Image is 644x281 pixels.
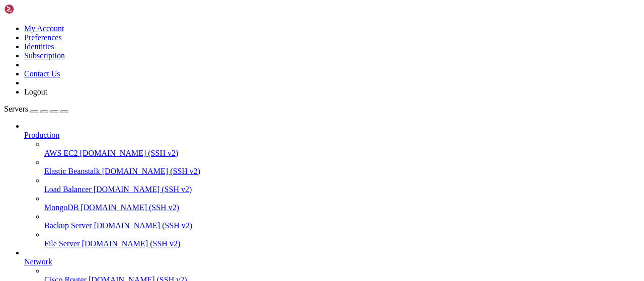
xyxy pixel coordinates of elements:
[44,203,78,212] span: MongoDB
[94,185,192,194] span: [DOMAIN_NAME] (SSH v2)
[44,239,80,248] span: File Server
[4,105,68,113] a: Servers
[44,158,640,176] li: Elastic Beanstalk [DOMAIN_NAME] (SSH v2)
[24,131,640,140] a: Production
[44,185,640,194] a: Load Balancer [DOMAIN_NAME] (SSH v2)
[44,176,640,194] li: Load Balancer [DOMAIN_NAME] (SSH v2)
[44,203,640,212] a: MongoDB [DOMAIN_NAME] (SSH v2)
[44,221,92,230] span: Backup Server
[44,185,92,194] span: Load Balancer
[24,69,60,78] a: Contact Us
[24,122,640,248] li: Production
[4,105,28,113] span: Servers
[24,257,52,266] span: Network
[24,33,62,42] a: Preferences
[44,167,640,176] a: Elastic Beanstalk [DOMAIN_NAME] (SSH v2)
[82,239,181,248] span: [DOMAIN_NAME] (SSH v2)
[44,149,640,158] a: AWS EC2 [DOMAIN_NAME] (SSH v2)
[44,221,640,230] a: Backup Server [DOMAIN_NAME] (SSH v2)
[44,230,640,248] li: File Server [DOMAIN_NAME] (SSH v2)
[24,131,59,139] span: Production
[80,203,179,212] span: [DOMAIN_NAME] (SSH v2)
[44,149,78,157] span: AWS EC2
[44,239,640,248] a: File Server [DOMAIN_NAME] (SSH v2)
[80,149,179,157] span: [DOMAIN_NAME] (SSH v2)
[24,257,640,266] a: Network
[94,221,193,230] span: [DOMAIN_NAME] (SSH v2)
[24,87,47,96] a: Logout
[4,4,62,14] img: Shellngn
[44,194,640,212] li: MongoDB [DOMAIN_NAME] (SSH v2)
[44,212,640,230] li: Backup Server [DOMAIN_NAME] (SSH v2)
[24,24,64,33] a: My Account
[102,167,201,175] span: [DOMAIN_NAME] (SSH v2)
[24,51,65,60] a: Subscription
[24,42,54,51] a: Identities
[44,140,640,158] li: AWS EC2 [DOMAIN_NAME] (SSH v2)
[44,167,100,175] span: Elastic Beanstalk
